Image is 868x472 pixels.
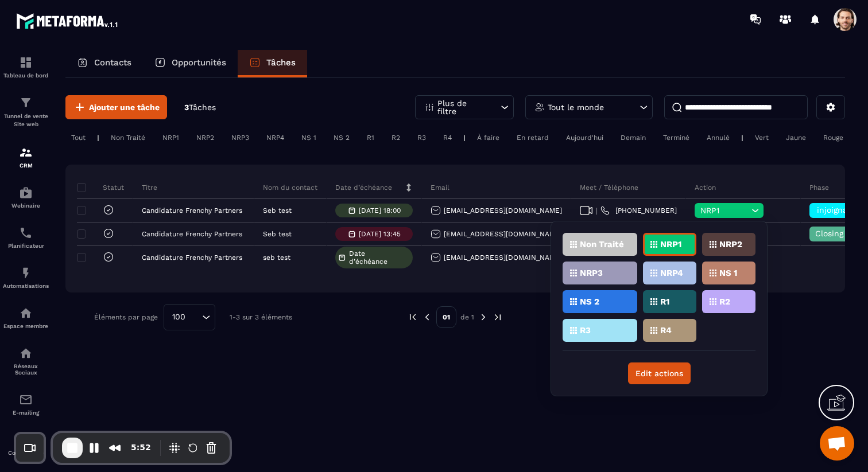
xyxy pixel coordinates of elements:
[266,57,296,68] p: Tâches
[263,206,292,214] p: Seb test
[3,258,49,298] a: automationsautomationsAutomatisations
[580,269,603,277] p: NRP3
[580,183,638,192] p: Meet / Téléphone
[263,230,292,238] p: Seb test
[296,131,322,145] div: NS 1
[628,362,691,384] button: Edit actions
[142,230,242,238] p: Candidature Frenchy Partners
[94,57,131,68] p: Contacts
[65,95,167,119] button: Ajouter une tâche
[596,206,598,215] span: |
[412,131,432,145] div: R3
[3,162,49,169] p: CRM
[780,131,812,145] div: Jaune
[191,131,220,145] div: NRP2
[560,131,609,145] div: Aujourd'hui
[3,384,49,424] a: emailemailE-mailing
[168,311,189,323] span: 100
[820,426,854,461] div: Ouvrir le chat
[19,226,33,240] img: scheduler
[19,393,33,407] img: email
[3,217,49,258] a: schedulerschedulerPlanificateur
[817,131,849,145] div: Rouge
[460,313,474,322] p: de 1
[3,338,49,384] a: social-networksocial-networkRéseaux Sociaux
[463,134,466,142] p: |
[437,99,488,115] p: Plus de filtre
[615,131,652,145] div: Demain
[335,183,392,192] p: Date d’échéance
[261,131,290,145] div: NRP4
[436,306,456,328] p: 01
[3,87,49,137] a: formationformationTunnel de vente Site web
[97,134,99,142] p: |
[701,131,735,145] div: Annulé
[700,206,749,215] span: NRP1
[580,298,599,306] p: NS 2
[142,183,157,192] p: Titre
[493,312,503,322] img: next
[431,183,449,192] p: Email
[3,409,49,416] p: E-mailing
[749,131,774,145] div: Vert
[189,103,216,112] span: Tâches
[19,96,33,110] img: formation
[809,183,829,192] p: Phase
[437,131,458,145] div: R4
[3,47,49,87] a: formationformationTableau de bord
[19,146,33,159] img: formation
[3,72,49,79] p: Tableau de bord
[263,253,290,262] p: seb test
[817,205,859,214] span: injoignable
[695,183,716,192] p: Action
[94,313,158,321] p: Éléments par page
[359,206,401,214] p: [DATE] 18:00
[600,206,677,215] a: [PHONE_NUMBER]
[3,363,49,376] p: Réseaux Sociaux
[65,131,91,145] div: Tout
[19,306,33,320] img: automations
[580,240,624,248] p: Non Traité
[238,50,307,77] a: Tâches
[359,230,401,238] p: [DATE] 13:45
[478,312,489,322] img: next
[157,131,185,145] div: NRP1
[422,312,432,322] img: prev
[3,424,49,465] a: accountantaccountantComptabilité
[657,131,695,145] div: Terminé
[3,283,49,289] p: Automatisations
[3,323,49,329] p: Espace membre
[3,137,49,177] a: formationformationCRM
[172,57,226,68] p: Opportunités
[3,177,49,217] a: automationsautomationsWebinaire
[189,311,199,323] input: Search for option
[3,243,49,249] p: Planificateur
[230,313,292,321] p: 1-3 sur 3 éléments
[19,56,33,69] img: formation
[408,312,418,322] img: prev
[660,269,683,277] p: NRP4
[386,131,406,145] div: R2
[3,298,49,338] a: automationsautomationsEspace membre
[660,298,669,306] p: R1
[741,134,743,142] p: |
[105,131,151,145] div: Non Traité
[65,50,143,77] a: Contacts
[660,240,681,248] p: NRP1
[164,304,215,330] div: Search for option
[19,346,33,360] img: social-network
[3,202,49,209] p: Webinaire
[226,131,255,145] div: NRP3
[184,102,216,113] p: 3
[263,183,317,192] p: Nom du contact
[660,326,672,334] p: R4
[19,186,33,200] img: automations
[80,183,124,192] p: Statut
[16,10,119,31] img: logo
[511,131,555,145] div: En retard
[719,240,742,248] p: NRP2
[719,269,737,277] p: NS 1
[19,266,33,280] img: automations
[142,253,242,262] p: Candidature Frenchy Partners
[142,206,242,214] p: Candidature Frenchy Partners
